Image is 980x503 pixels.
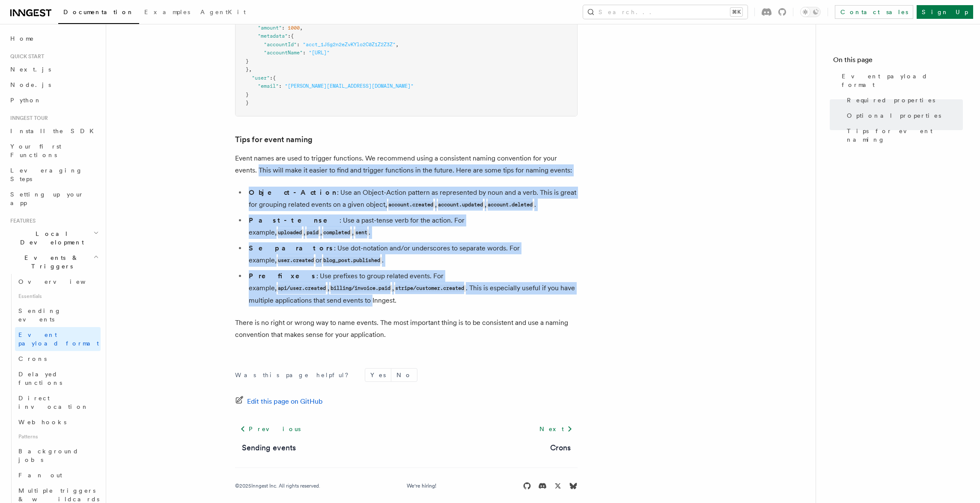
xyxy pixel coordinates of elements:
span: , [249,66,252,72]
span: Event payload format [18,331,99,347]
span: Documentation [63,9,134,15]
span: Install the SDK [10,128,99,134]
strong: Object-Action [249,188,337,196]
li: : Use prefixes to group related events. For example, , , . This is especially useful if you have ... [246,270,578,307]
a: Direct invocation [15,390,101,414]
code: uploaded [277,229,304,236]
span: Edit this page on GitHub [247,396,323,408]
span: } [246,58,249,64]
strong: Separators [249,244,334,252]
span: { [273,75,276,81]
kbd: ⌘K [730,8,742,16]
code: stripe/customer.created [394,285,466,292]
a: Webhooks [15,414,101,430]
a: Previous [235,421,306,437]
span: Node.js [10,81,51,88]
span: "acct_1J5g2n2eZvKYlo2C0Z1Z2Z3Z" [303,42,396,48]
span: AgentKit [200,9,246,15]
a: Crons [15,351,101,366]
span: Overview [18,278,107,285]
h4: On this page [833,55,963,68]
a: Event payload format [838,68,963,92]
span: Inngest tour [7,115,48,122]
a: Optional properties [843,108,963,123]
span: "user" [252,75,270,81]
span: Webhooks [18,419,66,426]
span: "amount" [258,25,282,31]
a: Python [7,92,101,108]
button: Search...⌘K [583,5,748,19]
span: Event payload format [842,72,963,89]
span: Features [7,217,36,224]
span: Home [10,34,34,43]
a: Tips for event naming [235,134,313,146]
p: Event names are used to trigger functions. We recommend using a consistent naming convention for ... [235,152,578,176]
span: } [246,100,249,106]
a: Next.js [7,62,101,77]
span: Next.js [10,66,51,73]
code: account.updated [437,201,485,208]
span: "email" [258,83,279,89]
span: { [291,33,294,39]
p: There is no right or wrong way to name events. The most important thing is to be consistent and u... [235,317,578,341]
a: Next [534,421,578,437]
span: Setting up your app [10,191,84,206]
span: "[PERSON_NAME][EMAIL_ADDRESS][DOMAIN_NAME]" [285,83,414,89]
a: Sending events [242,442,296,454]
p: Was this page helpful? [235,371,354,379]
span: : [297,42,300,48]
a: Edit this page on GitHub [235,396,323,408]
a: Install the SDK [7,123,101,139]
a: Required properties [843,92,963,108]
code: user.created [277,257,316,264]
span: : [270,75,273,81]
span: Fan out [18,472,62,479]
code: billing/invoice.paid [329,285,392,292]
a: Contact sales [835,5,913,19]
span: Tips for event naming [847,127,963,144]
a: Documentation [58,3,139,24]
a: Home [7,31,101,46]
button: Local Development [7,226,101,250]
span: Background jobs [18,448,79,463]
span: : [303,50,306,56]
span: : [282,25,285,31]
a: Overview [15,274,101,289]
span: } [246,66,249,72]
a: Examples [139,3,195,23]
span: 1000 [288,25,300,31]
a: AgentKit [195,3,251,23]
span: : [288,33,291,39]
a: Leveraging Steps [7,163,101,187]
span: , [396,42,399,48]
code: sent [354,229,369,236]
span: Delayed functions [18,371,62,386]
code: completed [322,229,352,236]
a: We're hiring! [407,482,436,489]
code: paid [305,229,320,236]
span: Examples [144,9,190,15]
button: Events & Triggers [7,250,101,274]
a: Setting up your app [7,187,101,211]
a: Fan out [15,467,101,483]
a: Background jobs [15,443,101,467]
a: Crons [550,442,571,454]
span: Direct invocation [18,395,89,410]
div: © 2025 Inngest Inc. All rights reserved. [235,482,320,489]
a: Delayed functions [15,366,101,390]
a: Tips for event naming [843,123,963,147]
strong: Prefixes [249,272,316,280]
span: Crons [18,355,47,362]
span: Sending events [18,307,61,323]
li: : Use a past-tense verb for the action. For example, , , , . [246,214,578,239]
span: "accountName" [264,50,303,56]
a: Sign Up [917,5,973,19]
button: Yes [365,369,391,381]
code: blog_post.published [322,257,382,264]
span: Essentials [15,289,101,303]
code: account.deleted [486,201,534,208]
a: Sending events [15,303,101,327]
span: Your first Functions [10,143,61,158]
span: } [246,92,249,98]
span: "metadata" [258,33,288,39]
